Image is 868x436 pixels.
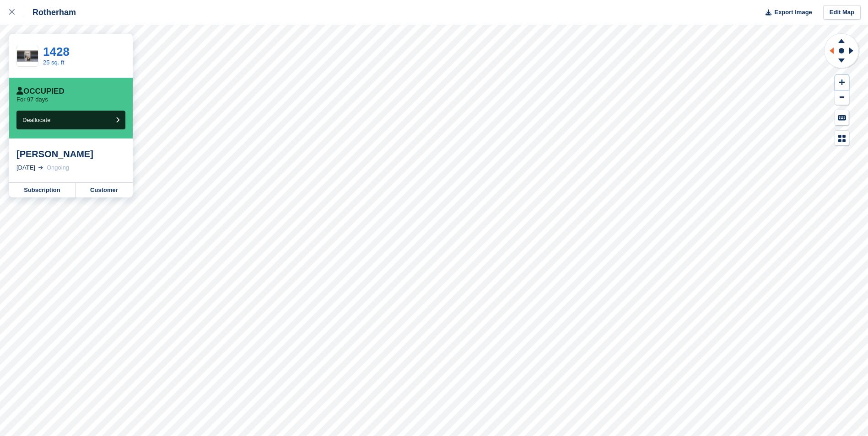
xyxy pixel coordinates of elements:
[16,111,125,129] button: Deallocate
[24,7,76,18] div: Rotherham
[38,166,43,170] img: arrow-right-light-icn-cde0832a797a2874e46488d9cf13f60e5c3a73dbe684e267c42b8395dfbc2abf.svg
[16,163,35,172] div: [DATE]
[17,50,38,62] img: 25%20SQ.FT.jpg
[835,75,849,90] button: Zoom In
[75,183,133,197] a: Customer
[43,59,64,66] a: 25 sq. ft
[16,149,125,160] div: [PERSON_NAME]
[16,96,48,103] p: For 97 days
[47,163,69,172] div: Ongoing
[43,45,70,58] a: 1428
[774,8,812,17] span: Export Image
[16,87,65,96] div: Occupied
[835,110,849,125] button: Keyboard Shortcuts
[760,5,812,20] button: Export Image
[835,90,849,105] button: Zoom Out
[9,183,75,197] a: Subscription
[22,117,50,123] span: Deallocate
[835,131,849,146] button: Map Legend
[823,5,861,20] a: Edit Map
